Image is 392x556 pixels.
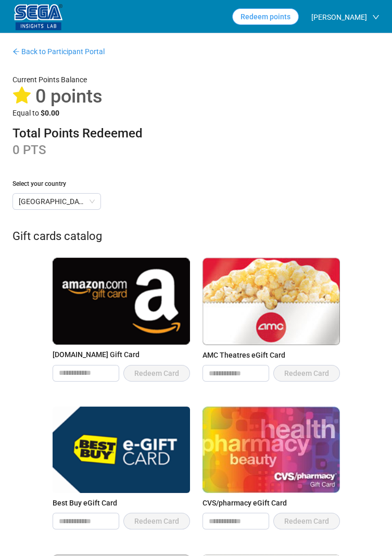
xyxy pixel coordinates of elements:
[35,85,103,107] span: 0 points
[372,14,380,21] span: down
[19,194,95,209] span: United States
[53,407,190,493] img: Best Buy eGift Card
[12,228,380,246] div: Gift cards catalog
[12,125,380,142] div: Total Points Redeemed
[203,407,340,493] img: CVS/pharmacy eGift Card
[53,349,190,360] div: [DOMAIN_NAME] Gift Card
[12,74,380,85] div: Current Points Balance
[53,258,190,344] img: Amazon.com Gift Card
[12,47,105,56] a: arrow-left Back to Participant Portal
[53,497,190,509] div: Best Buy eGift Card
[12,86,31,105] span: star
[12,179,380,189] div: Select your country
[203,349,340,361] div: AMC Theatres eGift Card
[232,8,299,25] button: Redeem points
[41,109,59,117] strong: $0.00
[311,1,367,34] span: [PERSON_NAME]
[203,258,340,345] img: AMC Theatres eGift Card
[203,497,340,509] div: CVS/pharmacy eGift Card
[12,142,380,158] div: 0 PTS
[12,107,380,119] div: Equal to
[12,48,20,55] span: arrow-left
[241,11,290,22] span: Redeem points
